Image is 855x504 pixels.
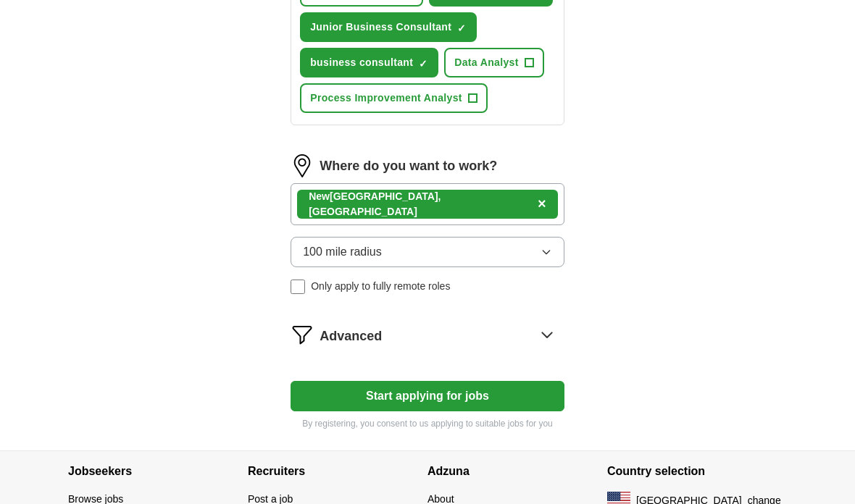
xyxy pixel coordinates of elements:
img: location.png [291,155,314,178]
button: Start applying for jobs [291,382,564,412]
div: [GEOGRAPHIC_DATA], [GEOGRAPHIC_DATA] [309,190,532,220]
img: filter [291,324,314,347]
span: Junior Business Consultant [310,20,451,35]
span: business consultant [310,56,413,71]
button: × [538,194,546,216]
p: By registering, you consent to us applying to suitable jobs for you [291,418,564,431]
span: Advanced [320,327,382,347]
span: × [538,196,546,212]
button: Process Improvement Analyst [300,84,488,114]
h4: Country selection [607,452,787,492]
span: ✓ [419,59,427,70]
span: Process Improvement Analyst [310,91,462,106]
button: 100 mile radius [291,238,564,268]
button: Data Analyst [444,49,544,78]
button: business consultant✓ [300,49,438,78]
span: ✓ [457,23,466,35]
strong: New [309,191,330,203]
span: Only apply to fully remote roles [311,280,450,295]
button: Junior Business Consultant✓ [300,13,477,43]
span: 100 mile radius [303,244,382,261]
input: Only apply to fully remote roles [291,280,305,295]
span: Data Analyst [454,56,519,71]
label: Where do you want to work? [320,157,497,177]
